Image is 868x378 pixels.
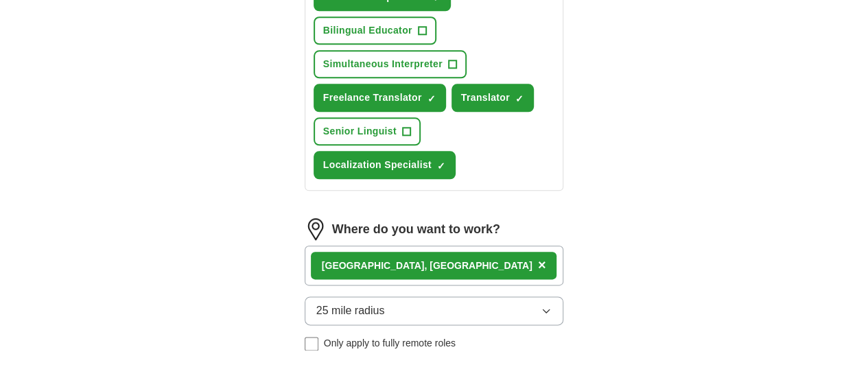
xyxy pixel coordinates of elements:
[323,91,422,105] span: Freelance Translator
[314,16,436,45] button: Bilingual Educator
[314,151,456,179] button: Localization Specialist✓
[451,84,534,112] button: Translator✓
[427,93,436,104] span: ✓
[324,336,456,351] span: Only apply to fully remote roles
[316,303,385,319] span: 25 mile radius
[323,23,412,38] span: Bilingual Educator
[322,259,532,273] div: [GEOGRAPHIC_DATA], [GEOGRAPHIC_DATA]
[305,218,327,240] img: location.png
[305,296,564,325] button: 25 mile radius
[332,220,500,239] label: Where do you want to work?
[314,84,446,112] button: Freelance Translator✓
[323,158,432,172] span: Localization Specialist
[437,161,445,172] span: ✓
[314,50,467,78] button: Simultaneous Interpreter
[323,124,397,139] span: Senior Linguist
[314,117,421,145] button: Senior Linguist
[538,257,546,272] span: ×
[305,337,318,351] input: Only apply to fully remote roles
[538,255,546,276] button: ×
[515,93,524,104] span: ✓
[461,91,510,105] span: Translator
[323,57,443,71] span: Simultaneous Interpreter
